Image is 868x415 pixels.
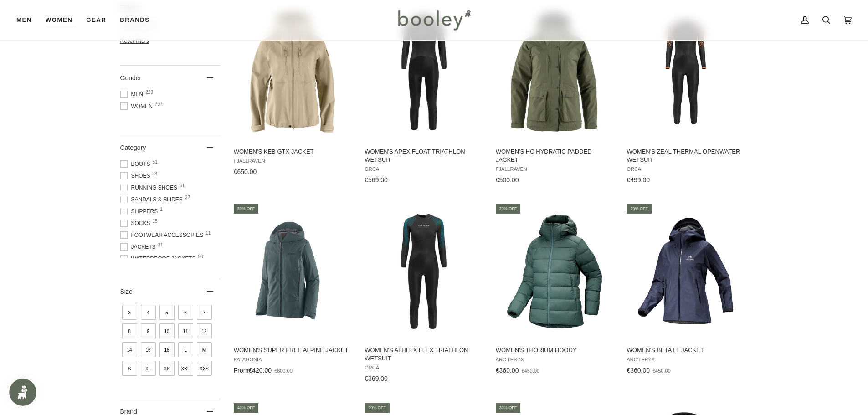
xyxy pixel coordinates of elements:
[122,342,137,357] span: Size: 14
[496,204,521,214] div: 20% off
[178,323,193,338] span: Size: 11
[234,158,352,164] span: Fjallraven
[120,408,137,415] span: Brand
[141,323,156,338] span: Size: 9
[160,207,163,212] span: 1
[197,361,212,376] span: Size: XXS
[145,90,153,95] span: 228
[120,15,149,25] span: Brands
[234,367,249,374] span: From
[120,231,206,239] span: Footwear Accessories
[158,243,163,247] span: 31
[153,172,158,176] span: 34
[627,357,745,363] span: Arc'teryx
[178,361,193,376] span: Size: XXL
[232,203,353,378] a: Women's Super Free Alpine Jacket
[625,211,746,332] img: Arc'Teryx Women's Beta LT Jacket Black Sapphire - Booley Galway
[627,204,652,214] div: 20% off
[494,12,615,133] img: Fjallraven Women's HC Hydratic Padded Jacket Laurel Green - Booley Galway
[120,184,180,192] span: Running Shoes
[232,4,353,179] a: Women's Keb GTX Jacket
[16,15,32,25] span: Men
[248,367,272,374] span: €420.00
[197,342,212,357] span: Size: M
[120,288,133,295] span: Size
[159,342,175,357] span: Size: 18
[496,166,614,172] span: Fjallraven
[496,346,614,354] span: Women's Thorium Hoody
[625,203,746,378] a: Women's Beta LT Jacket
[198,255,203,259] span: 56
[274,368,293,374] span: €600.00
[652,368,671,374] span: €450.00
[9,379,36,406] iframe: Button to open loyalty program pop-up
[494,4,615,187] a: Women's HC Hydratic Padded Jacket
[521,368,539,374] span: €450.00
[120,102,155,110] span: Women
[120,74,142,82] span: Gender
[496,367,519,374] span: €360.00
[627,166,745,172] span: Orca
[234,204,259,214] div: 30% off
[197,323,212,338] span: Size: 12
[363,211,484,332] img: Orca Women's Athlex Flex Triathlon Wetsuit Blue Flex - Booley Galway
[159,323,175,338] span: Size: 10
[122,361,137,376] span: Size: S
[496,403,521,413] div: 30% off
[122,323,137,338] span: Size: 8
[365,148,483,164] span: Women's Apex Float Triathlon Wetsuit
[180,184,185,188] span: 51
[205,231,211,236] span: 11
[120,160,153,168] span: Boots
[46,15,72,25] span: Women
[159,305,175,320] span: Size: 5
[120,207,161,215] span: Slippers
[178,305,193,320] span: Size: 6
[363,203,484,386] a: Women's Athlex Flex Triathlon Wetsuit
[120,255,199,263] span: Waterproof Jackets
[234,403,259,413] div: 40% off
[185,195,190,200] span: 22
[159,361,175,376] span: Size: XS
[365,176,388,184] span: €569.00
[494,203,615,378] a: Women's Thorium Hoody
[197,305,212,320] span: Size: 7
[122,305,137,320] span: Size: 3
[365,403,390,413] div: 20% off
[625,4,746,187] a: Women's Zeal Thermal Openwater Wetsuit
[120,243,159,251] span: Jackets
[141,361,156,376] span: Size: XL
[627,148,745,164] span: Women's Zeal Thermal Openwater Wetsuit
[141,305,156,320] span: Size: 4
[234,346,352,354] span: Women's Super Free Alpine Jacket
[625,12,746,133] img: Orca Women's Zeal Thermal Openwater Wetsuit Black - Booley Galway
[365,346,483,363] span: Women's Athlex Flex Triathlon Wetsuit
[120,90,146,98] span: Men
[178,342,193,357] span: Size: L
[496,148,614,164] span: Women's HC Hydratic Padded Jacket
[120,38,149,44] span: Reset filters
[394,7,474,33] img: Booley
[627,367,650,374] span: €360.00
[155,102,163,107] span: 797
[120,219,153,227] span: Socks
[153,160,158,164] span: 51
[627,346,745,354] span: Women's Beta LT Jacket
[232,12,353,133] img: Fjallraven Women's Keb GTX Jacket Fossil - Booley Galway
[496,357,614,363] span: Arc'teryx
[120,195,185,204] span: Sandals & Slides
[153,219,158,224] span: 15
[365,166,483,172] span: Orca
[496,176,519,184] span: €500.00
[86,15,106,25] span: Gear
[365,375,388,382] span: €369.00
[120,172,153,180] span: Shoes
[234,168,257,175] span: €650.00
[627,176,650,184] span: €499.00
[365,365,483,371] span: Orca
[494,211,615,332] img: Arc'teryx Women's Thorium Hoody Boxcar - Booley Galway
[120,144,146,151] span: Category
[234,357,352,363] span: Patagonia
[141,342,156,357] span: Size: 16
[120,38,221,44] li: Reset filters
